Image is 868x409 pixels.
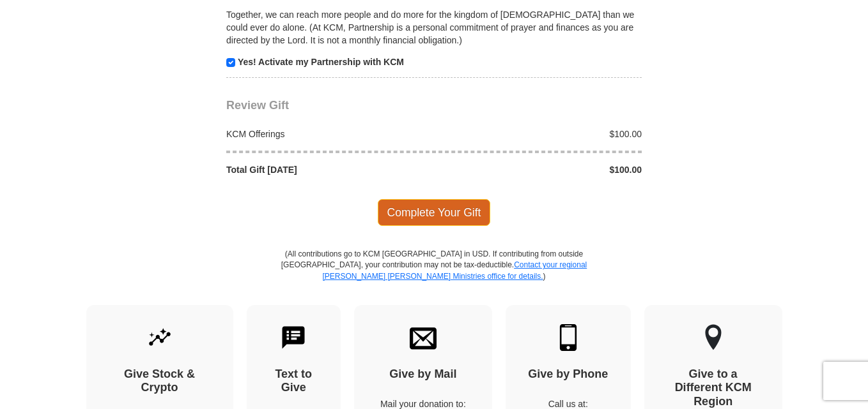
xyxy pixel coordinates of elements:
[220,128,435,140] div: KCM Offerings
[704,324,722,351] img: other-region
[410,324,437,351] img: envelope.svg
[269,368,319,395] h4: Text to Give
[281,249,587,304] p: (All contributions go to KCM [GEOGRAPHIC_DATA] in USD. If contributing from outside [GEOGRAPHIC_D...
[378,199,491,226] span: Complete Your Gift
[434,163,649,176] div: $100.00
[555,324,582,351] img: mobile.svg
[146,324,173,351] img: give-by-stock.svg
[434,128,649,140] div: $100.00
[528,368,608,382] h4: Give by Phone
[280,324,307,351] img: text-to-give.svg
[109,368,211,395] h4: Give Stock & Crypto
[238,57,404,67] strong: Yes! Activate my Partnership with KCM
[226,99,289,112] span: Review Gift
[220,163,435,176] div: Total Gift [DATE]
[322,260,587,280] a: Contact your regional [PERSON_NAME] [PERSON_NAME] Ministries office for details.
[226,8,642,47] p: Together, we can reach more people and do more for the kingdom of [DEMOGRAPHIC_DATA] than we coul...
[376,368,470,382] h4: Give by Mail
[667,368,760,409] h4: Give to a Different KCM Region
